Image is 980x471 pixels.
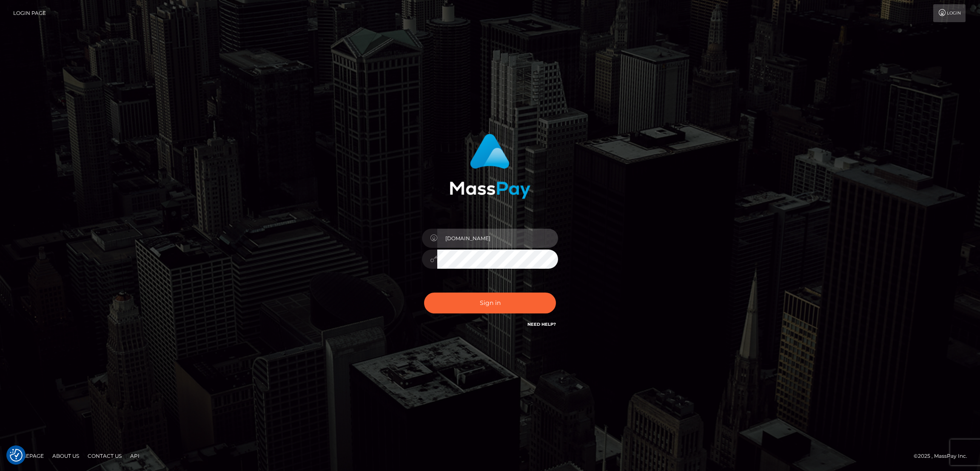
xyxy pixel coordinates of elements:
img: MassPay Login [450,134,530,199]
button: Sign in [424,293,556,313]
a: API [127,449,143,462]
a: Need Help? [527,322,556,327]
div: © 2025 , MassPay Inc. [914,451,974,461]
input: Username... [437,229,558,248]
a: Homepage [9,449,47,462]
button: Consent Preferences [10,449,23,462]
a: Contact Us [84,449,125,462]
a: Login [933,4,966,22]
img: Revisit consent button [10,449,23,462]
a: About Us [49,449,83,462]
a: Login Page [13,4,46,22]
